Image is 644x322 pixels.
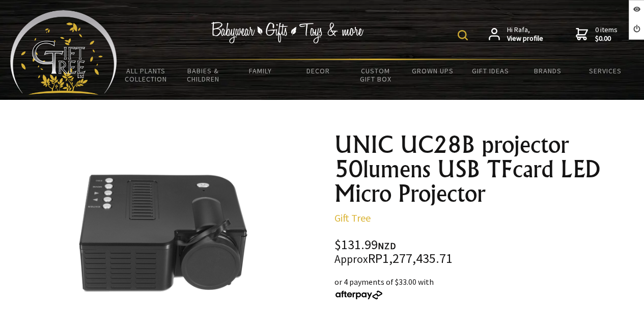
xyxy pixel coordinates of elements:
[117,60,175,90] a: All Plants Collection
[334,252,368,266] small: Approx
[507,34,543,43] strong: View profile
[334,211,371,224] a: Gift Tree
[10,10,117,95] img: Babyware - Gifts - Toys and more...
[519,60,576,82] a: Brands
[458,30,468,40] img: product search
[595,34,618,43] strong: $0.00
[334,238,632,265] div: $131.99 RP1,277,435.71
[576,25,618,43] a: 0 items$0.00
[334,276,632,300] div: or 4 payments of $33.00 with
[334,132,632,206] h1: UNIC UC28B projector 50lumens USB TFcard LED Micro Projector
[595,25,618,43] span: 0 items
[404,60,462,82] a: Grown Ups
[462,60,519,82] a: Gift Ideas
[175,60,232,90] a: Babies & Children
[347,60,404,90] a: Custom Gift Box
[232,60,290,82] a: Family
[334,290,383,300] img: Afterpay
[576,60,634,82] a: Services
[507,25,543,43] span: Hi Rafa,
[289,60,347,82] a: Decor
[489,25,543,43] a: Hi Rafa,View profile
[211,22,364,43] img: Babywear - Gifts - Toys & more
[378,240,396,252] span: NZD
